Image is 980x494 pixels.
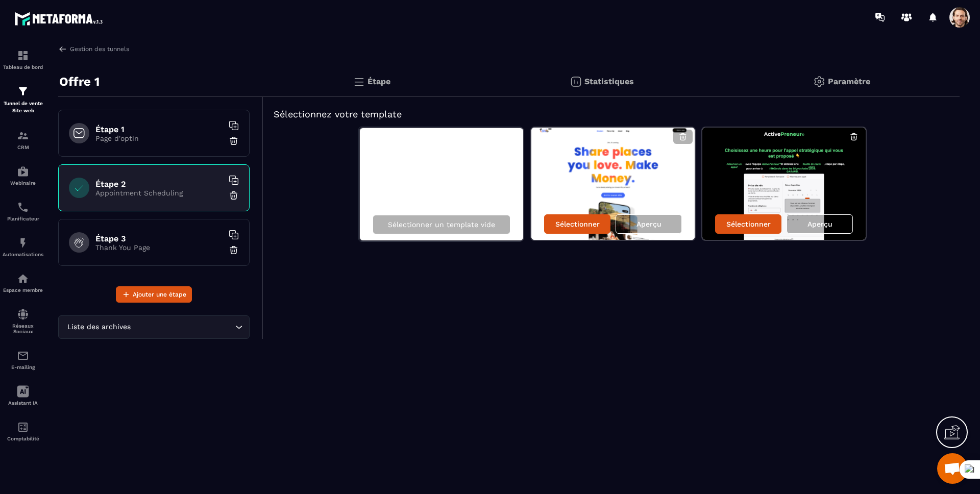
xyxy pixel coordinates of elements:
a: formationformationCRM [3,122,43,158]
p: Étape [367,77,390,86]
p: Sélectionner [726,220,771,228]
p: E-mailing [3,364,43,370]
a: accountantaccountantComptabilité [3,413,43,449]
a: automationsautomationsEspace membre [3,265,43,301]
a: social-networksocial-networkRéseaux Sociaux [3,301,43,342]
img: formation [17,85,29,97]
img: social-network [17,308,29,320]
p: Webinaire [3,180,43,186]
img: arrow [58,44,67,54]
img: automations [17,237,29,249]
img: setting-gr.5f69749f.svg [813,76,825,88]
p: Page d'optin [95,134,223,142]
img: bars.0d591741.svg [353,76,365,88]
p: Espace membre [3,287,43,293]
p: Thank You Page [95,243,223,252]
img: image [531,128,695,240]
p: Appointment Scheduling [95,189,223,197]
p: Paramètre [828,77,870,86]
a: automationsautomationsAutomatisations [3,229,43,265]
p: Sélectionner un template vide [388,220,495,229]
a: Gestion des tunnels [58,44,129,54]
p: Aperçu [636,220,661,228]
p: Offre 1 [59,71,100,92]
p: Tunnel de vente Site web [3,100,43,114]
img: trash [229,136,239,146]
h5: Sélectionnez votre template [274,107,949,121]
img: stats.20deebd0.svg [570,76,582,88]
p: Aperçu [807,220,832,228]
img: formation [17,130,29,142]
p: Statistiques [584,77,634,86]
p: Assistant IA [3,400,43,406]
a: schedulerschedulerPlanificateur [3,193,43,229]
p: Réseaux Sociaux [3,323,43,334]
img: automations [17,273,29,285]
div: Search for option [58,315,250,339]
img: logo [14,9,106,28]
img: email [17,350,29,362]
p: Planificateur [3,216,43,221]
a: automationsautomationsWebinaire [3,158,43,193]
img: trash [229,190,239,201]
input: Search for option [133,322,233,333]
p: Sélectionner [555,220,600,228]
img: scheduler [17,201,29,213]
span: Liste des archives [65,322,133,333]
p: CRM [3,144,43,150]
a: Assistant IA [3,378,43,413]
span: Ajouter une étape [133,289,186,300]
h6: Étape 3 [95,234,223,243]
p: Tableau de bord [3,64,43,70]
img: trash [229,245,239,255]
img: formation [17,50,29,62]
a: formationformationTableau de bord [3,42,43,78]
img: accountant [17,421,29,433]
h6: Étape 1 [95,125,223,134]
h6: Étape 2 [95,179,223,189]
a: emailemailE-mailing [3,342,43,378]
div: Mở cuộc trò chuyện [937,453,968,484]
img: automations [17,165,29,178]
button: Ajouter une étape [116,286,192,303]
a: formationformationTunnel de vente Site web [3,78,43,122]
p: Comptabilité [3,436,43,441]
img: image [702,128,866,240]
p: Automatisations [3,252,43,257]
